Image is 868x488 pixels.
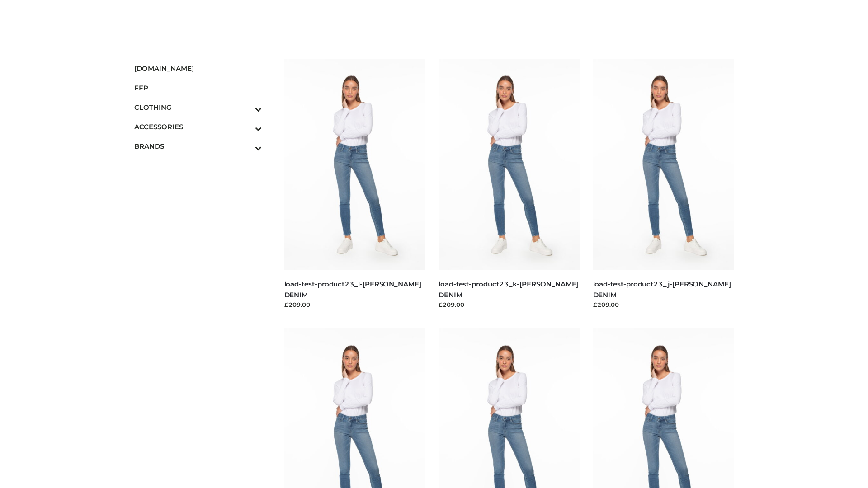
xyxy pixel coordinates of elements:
[134,59,262,78] a: [DOMAIN_NAME]
[439,280,578,299] a: load-test-product23_k-[PERSON_NAME] DENIM
[134,117,262,136] a: ACCESSORIESToggle Submenu
[284,280,421,299] a: load-test-product23_l-[PERSON_NAME] DENIM
[134,102,262,113] span: CLOTHING
[134,63,262,74] span: [DOMAIN_NAME]
[134,141,262,151] span: BRANDS
[134,78,262,98] a: FFP
[593,300,734,309] div: £209.00
[284,300,425,309] div: £209.00
[134,122,262,132] span: ACCESSORIES
[230,98,262,117] button: Toggle Submenu
[134,98,262,117] a: CLOTHINGToggle Submenu
[439,300,580,309] div: £209.00
[134,83,262,93] span: FFP
[230,136,262,156] button: Toggle Submenu
[134,136,262,156] a: BRANDSToggle Submenu
[593,280,731,299] a: load-test-product23_j-[PERSON_NAME] DENIM
[230,117,262,136] button: Toggle Submenu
